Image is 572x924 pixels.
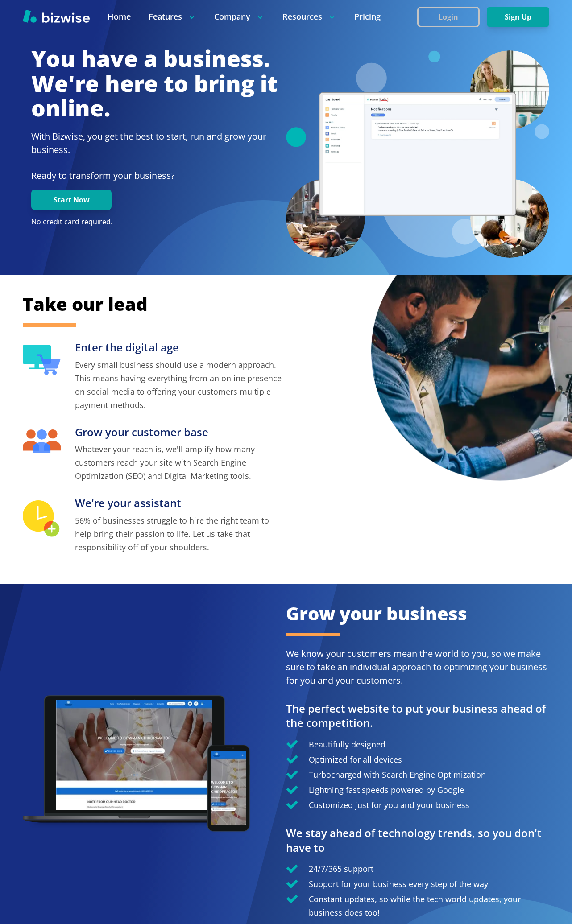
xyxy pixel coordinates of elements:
p: 24/7/365 support [309,862,373,875]
img: Check Icon [286,879,298,888]
a: Start Now [31,196,112,204]
button: Start Now [31,190,112,210]
p: Resources [282,11,336,22]
p: Company [214,11,265,22]
button: Login [417,7,480,27]
p: Constant updates, so while the tech world updates, your business does too! [309,892,549,919]
h3: Enter the digital age [75,340,286,355]
p: Turbocharged with Search Engine Optimization [309,768,486,781]
img: Enter the digital age Icon [23,345,61,375]
p: No credit card required. [31,217,278,227]
img: Check Icon [286,770,298,779]
h3: We're your assistant [75,496,286,511]
img: Bizwise Logo [23,9,90,23]
p: Lightning fast speeds powered by Google [309,783,464,796]
a: Home [108,11,131,22]
img: Check Icon [286,864,298,873]
h3: Grow your customer base [75,425,286,440]
h3: The perfect website to put your business ahead of the competition. [286,701,549,730]
img: Check Icon [286,785,298,794]
h2: Grow your business [286,602,549,626]
p: Customized just for you and your business [309,798,469,812]
p: Optimized for all devices [309,753,402,766]
a: Sign Up [487,13,549,21]
img: Check Icon [286,755,298,764]
img: We're your assistant Icon [23,500,61,537]
p: We know your customers mean the world to you, so we make sure to take an individual approach to o... [286,647,549,687]
img: Check Icon [286,740,298,749]
p: Support for your business every step of the way [309,877,488,891]
button: Sign Up [487,7,549,27]
p: Ready to transform your business? [31,169,278,182]
p: Beautifully designed [309,738,385,751]
p: Features [149,11,196,22]
p: Every small business should use a modern approach. This means having everything from an online pr... [75,358,286,412]
a: Login [417,13,487,21]
h1: You have a business. We're here to bring it online. [31,46,278,121]
img: Grow your customer base Icon [23,429,61,454]
h2: Take our lead [23,292,549,316]
h2: With Bizwise, you get the best to start, run and grow your business. [31,130,278,157]
img: Check Icon [286,800,298,809]
p: 56% of businesses struggle to hire the right team to help bring their passion to life. Let us tak... [75,514,286,554]
a: Pricing [354,11,381,22]
img: Check Icon [286,895,298,903]
p: Whatever your reach is, we'll amplify how many customers reach your site with Search Engine Optim... [75,442,286,483]
h3: We stay ahead of technology trends, so you don't have to [286,826,549,855]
